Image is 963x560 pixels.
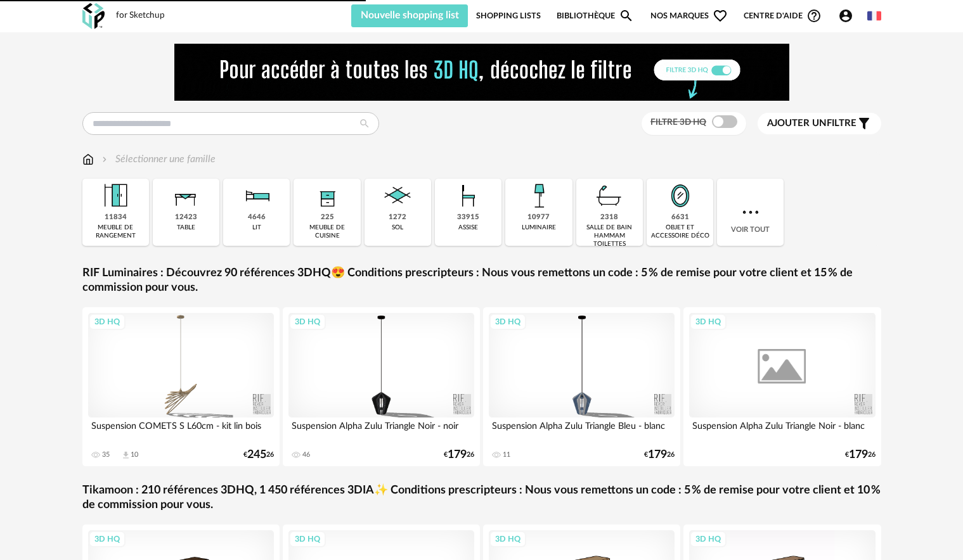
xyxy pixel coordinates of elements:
span: Nouvelle shopping list [361,10,459,20]
span: 179 [648,450,667,459]
div: Suspension Alpha Zulu Triangle Noir - noir [288,417,475,443]
div: 2318 [600,213,618,222]
div: 10 [131,450,138,459]
div: € 26 [243,450,274,459]
div: 35 [102,450,110,459]
div: 225 [321,213,334,222]
div: 4646 [248,213,266,222]
div: 3D HQ [690,531,727,547]
div: 3D HQ [289,531,326,547]
div: 3D HQ [89,531,126,547]
div: Suspension Alpha Zulu Triangle Bleu - blanc [489,417,675,443]
div: Voir tout [717,179,784,246]
a: Tikamoon : 210 références 3DHQ, 1 450 références 3DIA✨ Conditions prescripteurs : Nous vous remet... [82,483,881,513]
img: Table.png [169,179,203,213]
div: meuble de rangement [86,224,145,240]
div: 10977 [527,213,550,222]
a: Shopping Lists [476,4,541,27]
div: 46 [302,450,310,459]
img: Sol.png [380,179,415,213]
a: 3D HQ Suspension Alpha Zulu Triangle Noir - blanc €17926 [683,307,881,466]
div: objet et accessoire déco [650,224,709,240]
span: Ajouter un [767,118,827,128]
div: assise [458,224,478,232]
span: Nos marques [650,4,728,27]
span: Help Circle Outline icon [806,8,822,23]
div: table [177,224,195,232]
div: Suspension Alpha Zulu Triangle Noir - blanc [689,417,876,443]
a: RIF Luminaires : Découvrez 90 références 3DHQ😍 Conditions prescripteurs : Nous vous remettons un ... [82,266,881,296]
span: Filtre 3D HQ [650,118,706,127]
div: salle de bain hammam toilettes [580,224,639,248]
img: FILTRE%20HQ%20NEW_V1%20(4).gif [174,44,789,101]
div: € 26 [444,450,474,459]
div: sol [392,224,403,232]
span: 179 [849,450,868,459]
div: 3D HQ [489,314,526,330]
div: € 26 [845,450,876,459]
img: Assise.png [451,179,486,213]
div: 11 [503,450,510,459]
div: for Sketchup [116,10,165,22]
span: Centre d'aideHelp Circle Outline icon [744,8,822,23]
div: luminaire [522,224,556,232]
div: Sélectionner une famille [100,152,216,167]
img: Rangement.png [310,179,344,213]
img: svg+xml;base64,PHN2ZyB3aWR0aD0iMTYiIGhlaWdodD0iMTYiIHZpZXdCb3g9IjAgMCAxNiAxNiIgZmlsbD0ibm9uZSIgeG... [100,152,110,167]
img: Luminaire.png [522,179,556,213]
a: 3D HQ Suspension Alpha Zulu Triangle Noir - noir 46 €17926 [283,307,481,466]
img: more.7b13dc1.svg [739,201,762,224]
div: 3D HQ [489,531,526,547]
img: Salle%20de%20bain.png [592,179,626,213]
div: 12423 [175,213,197,222]
div: 3D HQ [89,314,126,330]
a: 3D HQ Suspension Alpha Zulu Triangle Bleu - blanc 11 €17926 [483,307,681,466]
span: Download icon [121,450,131,460]
div: 33915 [457,213,479,222]
span: 245 [247,450,266,459]
a: BibliothèqueMagnify icon [557,4,634,27]
img: OXP [82,3,105,29]
button: Nouvelle shopping list [351,4,469,27]
div: lit [252,224,261,232]
img: Literie.png [240,179,274,213]
img: svg+xml;base64,PHN2ZyB3aWR0aD0iMTYiIGhlaWdodD0iMTciIHZpZXdCb3g9IjAgMCAxNiAxNyIgZmlsbD0ibm9uZSIgeG... [82,152,94,167]
div: 3D HQ [690,314,727,330]
span: Account Circle icon [838,8,853,23]
img: Miroir.png [663,179,697,213]
img: Meuble%20de%20rangement.png [98,179,132,213]
button: Ajouter unfiltre Filter icon [758,113,881,134]
span: Magnify icon [619,8,634,23]
div: 6631 [671,213,689,222]
span: 179 [448,450,467,459]
div: 1272 [389,213,406,222]
span: Heart Outline icon [713,8,728,23]
div: € 26 [644,450,675,459]
span: filtre [767,117,856,130]
span: Account Circle icon [838,8,859,23]
div: 3D HQ [289,314,326,330]
span: Filter icon [856,116,872,131]
div: Suspension COMETS S L60cm - kit lin bois [88,417,275,443]
div: 11834 [105,213,127,222]
a: 3D HQ Suspension COMETS S L60cm - kit lin bois 35 Download icon 10 €24526 [82,307,280,466]
img: fr [867,9,881,23]
div: meuble de cuisine [297,224,356,240]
